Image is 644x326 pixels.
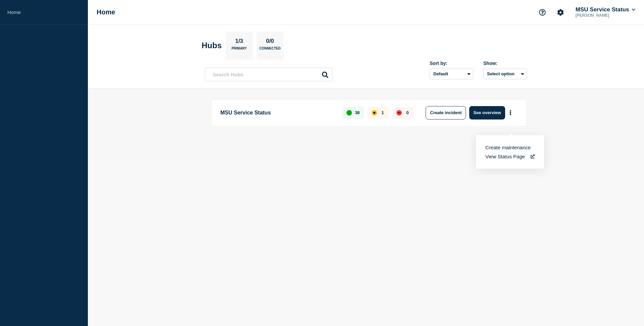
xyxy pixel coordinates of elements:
button: MSU Service Status [574,6,637,13]
button: Create maintenance [485,145,531,150]
button: Support [535,5,549,19]
button: More actions [506,106,515,119]
p: MSU Service Status [220,106,335,119]
div: Sort by: [430,61,473,66]
p: [PERSON_NAME] [574,13,637,18]
button: Select option [483,69,527,79]
div: down [396,110,402,115]
input: Search Hubs [205,68,332,81]
button: See overview [469,106,505,119]
p: 0 [406,110,409,115]
h1: Home [97,8,115,16]
a: View Status Page [485,154,535,159]
h2: Hubs [202,41,222,50]
select: Sort by [430,69,473,79]
div: Show: [483,61,527,66]
p: 38 [355,110,360,115]
p: 1 [381,110,384,115]
button: Create incident [426,106,466,119]
button: Account settings [553,5,568,19]
div: affected [372,110,377,115]
p: Primary [231,47,247,54]
p: Connected [259,47,280,54]
div: up [346,110,352,115]
p: 1/3 [233,38,246,47]
p: 0/0 [264,38,277,47]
